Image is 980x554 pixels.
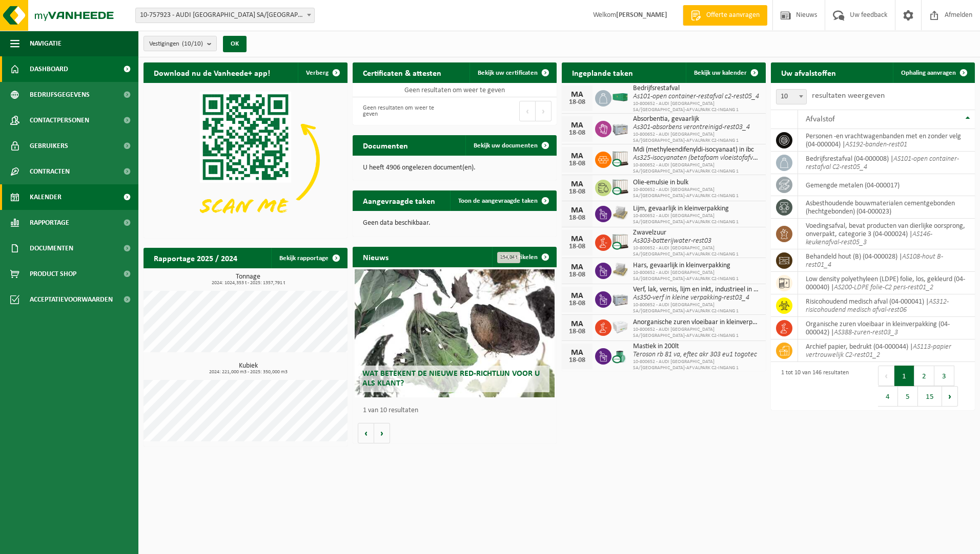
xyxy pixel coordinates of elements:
a: Bekijk uw kalender [686,62,765,83]
h2: Ingeplande taken [562,62,643,82]
div: MA [567,263,587,271]
img: PB-IC-CU [611,233,629,250]
span: Hars, gevaarlijk in kleinverpakking [633,262,761,270]
span: Product Shop [30,261,76,287]
a: Offerte aanvragen [683,5,767,26]
img: LP-PA-00000-WDN-11 [611,204,629,222]
span: Mdi (methyleendifenyldi-isocyanaat) in ibc [633,146,761,154]
span: Offerte aanvragen [704,10,762,20]
td: bedrijfsrestafval (04-000008) | [798,152,975,174]
img: PB-LB-0680-HPE-GY-02 [611,318,629,335]
span: 10-800652 - AUDI [GEOGRAPHIC_DATA] SA/[GEOGRAPHIC_DATA]-AFVALPARK C2-INGANG 1 [633,132,761,144]
span: Verberg [306,70,329,76]
span: Olie-emulsie in bulk [633,179,761,187]
button: Vorige [358,423,374,443]
td: gemengde metalen (04-000017) [798,174,975,196]
img: PB-IC-CU [611,178,629,196]
div: 18-08 [567,300,587,307]
i: As101-open container-restafval c2-rest05_4 [633,93,759,100]
img: PB-LB-0680-HPE-GY-11 [611,119,629,137]
button: Next [942,386,958,407]
td: risicohoudend medisch afval (04-000041) | [798,294,975,317]
strong: [PERSON_NAME] [616,11,667,19]
span: Ophaling aanvragen [901,70,956,76]
a: Alle artikelen [492,247,556,267]
i: AS108-hout B-rest01_4 [806,253,943,269]
span: 10 [777,90,806,104]
span: 10-800652 - AUDI [GEOGRAPHIC_DATA] SA/[GEOGRAPHIC_DATA]-AFVALPARK C2-INGANG 1 [633,162,761,175]
h2: Uw afvalstoffen [771,62,846,82]
h2: Rapportage 2025 / 2024 [144,248,248,268]
p: Geen data beschikbaar. [363,220,546,227]
button: 1 [894,366,914,386]
td: voedingsafval, bevat producten van dierlijke oorsprong, onverpakt, categorie 3 (04-000024) | [798,219,975,249]
div: MA [567,91,587,99]
img: HK-XC-40-GN-00 [611,93,629,102]
span: Contracten [30,159,70,184]
span: Toon de aangevraagde taken [458,198,538,204]
button: Volgende [374,423,390,443]
span: Lijm, gevaarlijk in kleinverpakking [633,205,761,213]
span: Verf, lak, vernis, lijm en inkt, industrieel in kleinverpakking [633,286,761,294]
span: Wat betekent de nieuwe RED-richtlijn voor u als klant? [362,370,540,388]
div: 18-08 [567,215,587,222]
img: PB-OT-0200-CU [611,347,629,364]
a: Wat betekent de nieuwe RED-richtlijn voor u als klant? [355,269,555,397]
td: behandeld hout (B) (04-000028) | [798,249,975,272]
span: Bedrijfsgegevens [30,82,90,108]
div: 18-08 [567,160,587,167]
div: MA [567,121,587,130]
i: As301-absorbens verontreinigd-rest03_4 [633,123,750,131]
span: Bekijk uw documenten [474,142,538,149]
button: 2 [914,366,934,386]
span: 10-800652 - AUDI [GEOGRAPHIC_DATA] SA/[GEOGRAPHIC_DATA]-AFVALPARK C2-INGANG 1 [633,101,761,113]
i: As325-isocyanaten (betafoam vloeistofafval)-rest03 [633,154,781,162]
h3: Kubiek [149,363,348,375]
div: 18-08 [567,357,587,364]
img: LP-PA-00000-WDN-11 [611,261,629,279]
div: MA [567,152,587,160]
a: Bekijk uw certificaten [469,62,556,83]
button: Verberg [298,62,346,83]
td: asbesthoudende bouwmaterialen cementgebonden (hechtgebonden) (04-000023) [798,196,975,219]
button: OK [223,36,247,52]
button: 3 [934,366,954,386]
span: 2024: 1024,353 t - 2025: 1357,791 t [149,281,348,286]
span: Bedrijfsrestafval [633,84,761,93]
img: PB-LB-0680-HPE-GY-11 [611,290,629,307]
button: 4 [878,386,898,407]
span: 10 [776,89,807,104]
h2: Aangevraagde taken [353,190,445,210]
button: Previous [519,101,536,121]
a: Ophaling aanvragen [893,62,974,83]
span: 10-800652 - AUDI [GEOGRAPHIC_DATA] SA/[GEOGRAPHIC_DATA]-AFVALPARK C2-INGANG 1 [633,327,761,339]
td: personen -en vrachtwagenbanden met en zonder velg (04-000004) | [798,129,975,152]
button: 5 [898,386,918,407]
div: MA [567,235,587,243]
span: Anorganische zuren vloeibaar in kleinverpakking [633,318,761,327]
div: 18-08 [567,271,587,279]
span: 2024: 221,000 m3 - 2025: 350,000 m3 [149,370,348,375]
span: 10-800652 - AUDI [GEOGRAPHIC_DATA] SA/[GEOGRAPHIC_DATA]-AFVALPARK C2-INGANG 1 [633,187,761,199]
div: MA [567,349,587,357]
button: 15 [918,386,942,407]
i: AS101-open container-restafval C2-rest05_4 [806,155,959,171]
span: Gebruikers [30,133,68,159]
i: AS312-risicohoudend medisch afval-rest06 [806,298,949,314]
p: 1 van 10 resultaten [363,407,552,414]
label: resultaten weergeven [812,92,885,100]
span: Contactpersonen [30,108,89,133]
span: Kalender [30,184,62,210]
span: 10-800652 - AUDI [GEOGRAPHIC_DATA] SA/[GEOGRAPHIC_DATA]-AFVALPARK C2-INGANG 1 [633,270,761,282]
div: Geen resultaten om weer te geven [358,100,450,122]
h2: Nieuws [353,247,399,267]
img: PB-IC-CU [611,150,629,167]
span: Vestigingen [149,36,203,52]
div: MA [567,292,587,300]
span: Absorbentia, gevaarlijk [633,115,761,123]
button: Previous [878,366,894,386]
div: 1 tot 10 van 146 resultaten [776,365,849,408]
h3: Tonnage [149,273,348,286]
td: organische zuren vloeibaar in kleinverpakking (04-000042) | [798,317,975,339]
span: 10-800652 - AUDI [GEOGRAPHIC_DATA] SA/[GEOGRAPHIC_DATA]-AFVALPARK C2-INGANG 1 [633,302,761,314]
